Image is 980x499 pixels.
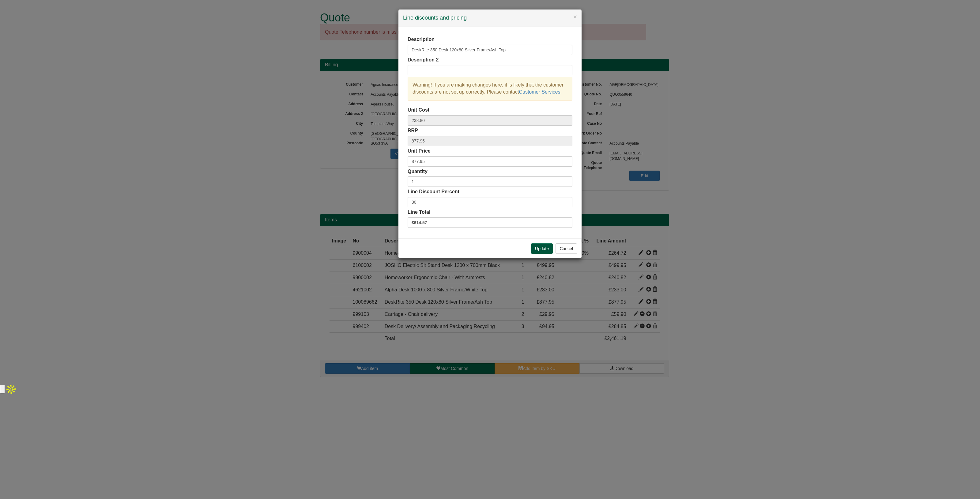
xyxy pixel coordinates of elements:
a: Customer Services [519,89,560,94]
div: Warning! If you are making changes here, it is likely that the customer discounts are not set up ... [408,77,572,101]
label: Line Discount Percent [408,188,459,195]
h4: Line discounts and pricing [403,14,577,22]
button: × [573,13,577,20]
label: £614.57 [408,217,572,228]
label: Quantity [408,168,428,175]
img: Apollo [5,383,17,395]
label: Line Total [408,209,430,216]
label: RRP [408,127,418,134]
button: Update [531,243,553,254]
label: Unit Cost [408,107,429,114]
button: Cancel [556,243,577,254]
label: Description [408,36,435,43]
label: Unit Price [408,148,431,155]
label: Description 2 [408,57,439,64]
